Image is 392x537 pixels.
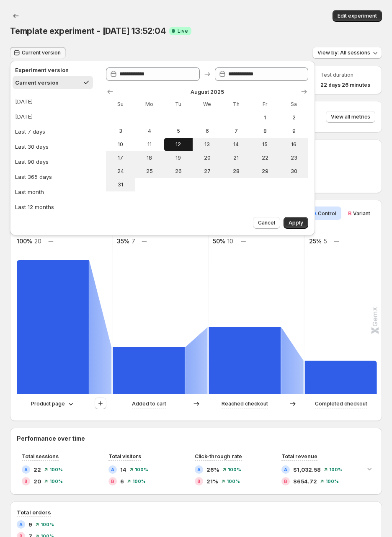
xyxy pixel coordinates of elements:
button: Current version [13,76,93,89]
button: Sunday August 17 2025 [106,151,135,165]
button: Expand chart [364,463,375,475]
button: Saturday August 2 2025 [279,111,308,124]
button: Thursday August 7 2025 [222,124,250,138]
button: Edit experiment [333,10,382,22]
div: Last month [15,188,44,196]
p: Added to cart [132,400,166,408]
span: 26 [167,168,189,175]
span: Mo [138,101,160,108]
div: Last 12 months [15,203,54,211]
h2: Performance over time [17,434,375,443]
span: 27 [196,168,218,175]
button: Sunday August 3 2025 [106,124,135,138]
button: Wednesday August 13 2025 [193,138,222,151]
th: Monday [135,98,164,111]
span: 100% [227,479,240,484]
button: Monday August 25 2025 [135,165,164,178]
button: View by: All sessions [312,47,382,59]
span: 100% [49,467,63,472]
span: Click-through rate [195,453,242,460]
span: Template experiment - [DATE] 13:52:04 [10,26,166,36]
span: Test duration [320,72,370,78]
span: 20 [196,155,218,161]
path: Added to cart: 7 [113,347,185,394]
th: Sunday [106,98,135,111]
span: 14 [120,465,126,474]
span: Fr [254,101,276,108]
button: Thursday August 14 2025 [222,138,250,151]
button: [DATE] [13,95,96,108]
button: Friday August 22 2025 [250,151,279,165]
button: Friday August 15 2025 [250,138,279,151]
span: Live [178,28,188,34]
span: 2 [283,114,305,121]
button: Start of range Tuesday August 12 2025 [164,138,193,151]
span: 100% [329,467,343,472]
span: Total sessions [22,453,59,460]
span: 3 [109,128,132,134]
div: Last 30 days [15,142,49,151]
div: [DATE] [15,97,33,106]
button: Cancel [253,217,280,229]
div: Last 90 days [15,157,49,166]
span: 14 [225,141,247,148]
span: Apply [289,219,303,226]
button: Tuesday August 5 2025 [164,124,193,138]
span: B [348,210,352,217]
button: Monday August 18 2025 [135,151,164,165]
h2: Experiment version [15,66,90,74]
button: Wednesday August 6 2025 [193,124,222,138]
span: View by: All sessions [317,49,370,56]
span: Sa [283,101,305,108]
span: 26% [206,465,219,474]
span: 21% [206,477,218,485]
span: 16 [283,141,305,148]
span: Edit experiment [338,13,377,19]
button: Friday August 8 2025 [250,124,279,138]
button: Last 30 days [13,140,96,153]
span: 25 [138,168,160,175]
th: Tuesday [164,98,193,111]
button: Last 12 months [13,200,96,214]
h2: A [19,522,23,527]
span: $654.72 [293,477,317,485]
span: 5 [167,128,189,134]
span: Tu [167,101,189,108]
button: Sunday August 24 2025 [106,165,135,178]
span: We [196,101,218,108]
span: 22 [34,465,41,474]
button: Tuesday August 26 2025 [164,165,193,178]
span: 22 [254,155,276,161]
span: 6 [120,477,124,485]
button: Last 365 days [13,170,96,183]
span: View all metrics [331,114,370,120]
button: [DATE] [13,110,96,123]
span: 11 [138,141,160,148]
div: [DATE] [15,112,33,121]
div: Current version [15,78,59,87]
span: 13 [196,141,218,148]
button: Apply [284,217,308,229]
button: Last month [13,185,96,199]
button: Friday August 29 2025 [250,165,279,178]
span: 6 [196,128,218,134]
button: View all metrics [326,111,375,123]
span: 8 [254,128,276,134]
path: Completed checkout: 5 [305,361,377,394]
button: Thursday August 21 2025 [222,151,250,165]
span: Current version [22,49,61,56]
h2: A [24,467,28,472]
span: 28 [225,168,247,175]
button: Saturday August 16 2025 [279,138,308,151]
button: Wednesday August 27 2025 [193,165,222,178]
span: 100% [135,467,148,472]
span: 17 [109,155,132,161]
div: Last 7 days [15,127,45,136]
span: 100% [49,479,63,484]
span: 31 [109,181,132,188]
h2: A [197,467,201,472]
span: Total visitors [108,453,141,460]
button: Monday August 4 2025 [135,124,164,138]
span: Cancel [258,219,275,226]
button: Saturday August 30 2025 [279,165,308,178]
